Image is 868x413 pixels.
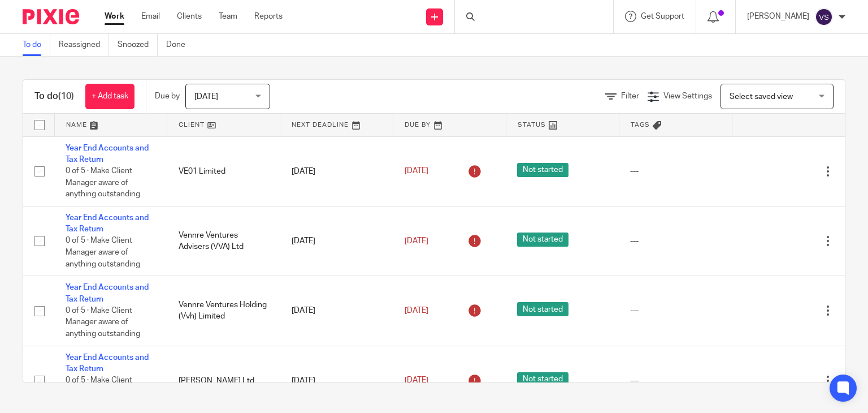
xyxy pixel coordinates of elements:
[517,302,568,316] span: Not started
[66,376,140,407] span: 0 of 5 · Make Client Manager aware of anything outstanding
[66,354,149,373] a: Year End Accounts and Tax Return
[23,34,50,56] a: To do
[34,91,74,102] h1: To do
[815,8,833,26] img: svg%3E
[219,11,237,22] a: Team
[621,92,639,100] span: Filter
[66,144,149,164] a: Year End Accounts and Tax Return
[405,307,428,315] span: [DATE]
[85,84,134,109] a: + Add task
[631,122,650,128] span: Tags
[167,206,280,276] td: Vennre Ventures Advisers (VVA) Ltd
[405,377,428,385] span: [DATE]
[167,136,280,206] td: VE01 Limited
[58,92,74,101] span: (10)
[66,214,149,233] a: Year End Accounts and Tax Return
[118,34,158,56] a: Snoozed
[280,136,393,206] td: [DATE]
[66,237,140,268] span: 0 of 5 · Make Client Manager aware of anything outstanding
[177,11,202,22] a: Clients
[155,91,180,102] p: Due by
[167,276,280,346] td: Vennre Ventures Holding (Vvh) Limited
[517,233,568,247] span: Not started
[280,206,393,276] td: [DATE]
[630,375,721,386] div: ---
[141,11,160,22] a: Email
[166,34,194,56] a: Done
[405,237,428,245] span: [DATE]
[641,12,684,20] span: Get Support
[23,9,79,24] img: Pixie
[59,34,109,56] a: Reassigned
[105,11,124,22] a: Work
[405,167,428,175] span: [DATE]
[663,92,712,100] span: View Settings
[66,283,149,303] a: Year End Accounts and Tax Return
[280,276,393,346] td: [DATE]
[747,11,809,22] p: [PERSON_NAME]
[517,372,568,386] span: Not started
[630,305,721,316] div: ---
[194,93,218,101] span: [DATE]
[630,166,721,177] div: ---
[630,235,721,247] div: ---
[730,93,793,101] span: Select saved view
[254,11,283,22] a: Reports
[517,163,568,177] span: Not started
[66,307,140,338] span: 0 of 5 · Make Client Manager aware of anything outstanding
[66,167,140,198] span: 0 of 5 · Make Client Manager aware of anything outstanding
